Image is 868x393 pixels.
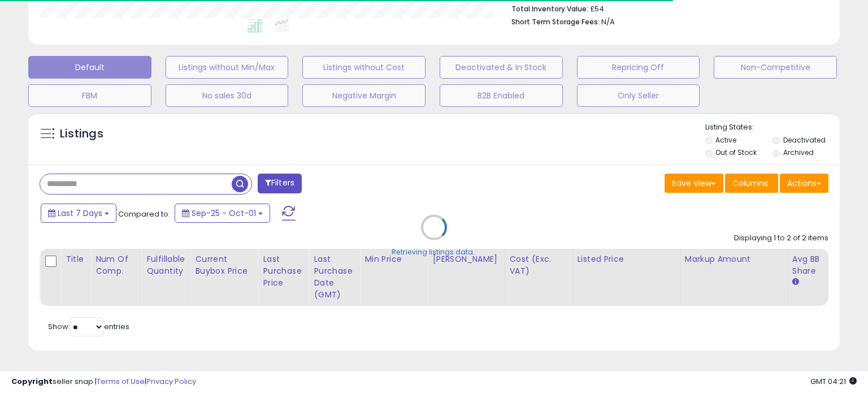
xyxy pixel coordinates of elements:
b: Short Term Storage Fees: [511,17,600,27]
button: Non-Competitive [714,56,837,79]
button: Repricing Off [577,56,700,79]
button: Default [28,56,151,79]
strong: Copyright [11,376,53,387]
button: B2B Enabled [440,84,563,107]
button: No sales 30d [166,84,289,107]
div: seller snap | | [11,377,196,387]
span: 2025-10-9 04:21 GMT [810,376,857,387]
button: Listings without Cost [302,56,426,79]
button: Negative Margin [302,84,426,107]
div: Retrieving listings data.. [392,247,476,257]
button: FBM [28,84,151,107]
li: £54 [511,1,820,15]
button: Deactivated & In Stock [440,56,563,79]
a: Privacy Policy [146,376,196,387]
button: Only Seller [577,84,700,107]
a: Terms of Use [97,376,145,387]
b: Total Inventory Value: [511,4,588,14]
button: Listings without Min/Max [166,56,289,79]
span: N/A [601,16,615,27]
